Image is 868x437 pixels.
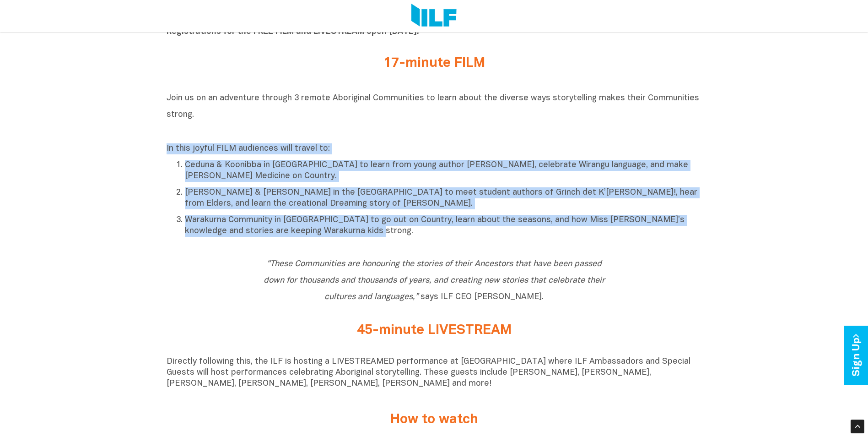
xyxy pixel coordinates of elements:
[264,260,605,301] span: says ILF CEO [PERSON_NAME].
[264,260,605,301] i: “These Communities are honouring the stories of their Ancestors that have been passed down for th...
[411,4,457,28] img: Logo
[167,94,699,119] span: Join us on an adventure through 3 remote Aboriginal Communities to learn about the diverse ways s...
[263,56,606,71] h2: 17-minute FILM
[185,215,702,237] p: Warakurna Community in [GEOGRAPHIC_DATA] to go out on Country, learn about the seasons, and how M...
[185,187,702,209] p: [PERSON_NAME] & [PERSON_NAME] in the [GEOGRAPHIC_DATA] to meet student authors of Grinch det K’[P...
[263,412,606,427] h2: How to watch
[851,420,864,433] div: Scroll Back to Top
[167,356,702,389] p: Directly following this, the ILF is hosting a LIVESTREAMED performance at [GEOGRAPHIC_DATA] where...
[263,323,606,338] h2: 45-minute LIVESTREAM
[167,143,702,154] p: In this joyful FILM audiences will travel to:
[185,160,702,182] p: Ceduna & Koonibba in [GEOGRAPHIC_DATA] to learn from young author [PERSON_NAME], celebrate Wirang...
